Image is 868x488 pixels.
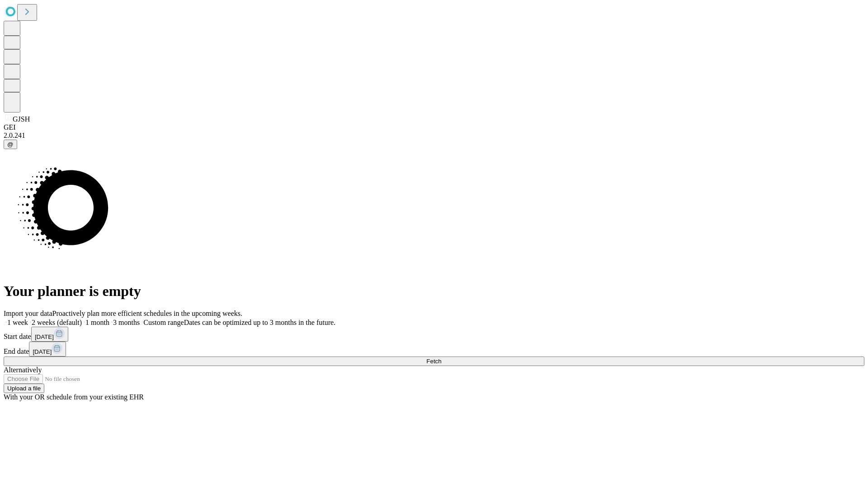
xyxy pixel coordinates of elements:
div: 2.0.241 [4,131,864,140]
span: Fetch [426,358,441,365]
span: Proactively plan more efficient schedules in the upcoming weeks. [52,310,242,317]
span: 2 weeks (default) [32,319,82,326]
span: 1 month [85,319,109,326]
span: Dates can be optimized up to 3 months in the future. [184,319,335,326]
h1: Your planner is empty [4,283,864,300]
span: 1 week [7,319,28,326]
button: Upload a file [4,384,44,393]
button: [DATE] [29,342,66,357]
span: 3 months [113,319,140,326]
span: [DATE] [35,333,54,340]
button: Fetch [4,357,864,366]
span: @ [7,141,14,148]
span: With your OR schedule from your existing EHR [4,393,144,401]
span: Import your data [4,310,52,317]
span: [DATE] [33,348,52,355]
button: [DATE] [31,327,68,342]
span: Alternatively [4,366,42,374]
div: Start date [4,327,864,342]
span: Custom range [143,319,184,326]
div: GEI [4,123,864,131]
span: GJSH [13,115,30,123]
div: End date [4,342,864,357]
button: @ [4,140,17,149]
